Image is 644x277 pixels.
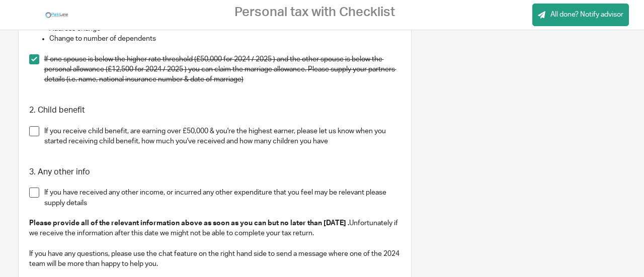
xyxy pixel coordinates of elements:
p: Change to number of dependents [49,34,400,44]
strong: Please provide all of the relevant information above as soon as you can but no later than [DATE] . [29,220,349,227]
p: If you have any questions, please use the chat feature on the right hand side to send a message w... [29,249,400,269]
h3: 2. Child benefit [29,105,400,116]
h2: Personal tax with Checklist [234,5,395,20]
span: All done? Notify advisor [550,10,623,20]
p: If you receive child benefit, are earning over £50,000 & you're the highest earner, please let us... [44,126,400,147]
a: All done? Notify advisor [532,4,629,26]
h3: 3. Any other info [29,167,400,177]
p: Unfortunately if we receive the information after this date we might not be able to complete your... [29,218,400,239]
p: If you have received any other income, or incurred any other expenditure that you feel may be rel... [44,188,400,208]
img: Park-Lane_9(72).jpg [44,8,69,23]
p: If one spouse is below the higher rate threshold (£50,000 for 2024 / 2025 ) and the other spouse ... [44,54,400,85]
